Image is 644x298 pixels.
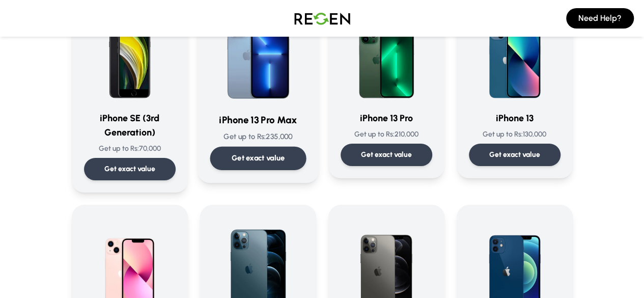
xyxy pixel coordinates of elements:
h3: iPhone 13 Pro [341,111,432,125]
h3: iPhone 13 Pro Max [210,113,306,127]
p: Get exact value [104,164,155,174]
button: Need Help? [566,8,634,29]
img: iPhone SE (3rd Generation) [84,5,176,103]
p: Get exact value [231,153,285,164]
p: Get up to Rs: 235,000 [210,131,306,142]
img: iPhone 13 Pro Max [210,1,306,104]
img: iPhone 13 [469,5,561,103]
p: Get exact value [361,150,412,160]
p: Get up to Rs: 210,000 [341,129,432,140]
h3: iPhone SE (3rd Generation) [84,111,176,140]
img: Logo [287,4,358,33]
p: Get exact value [489,150,540,160]
img: iPhone 13 Pro [341,5,432,103]
p: Get up to Rs: 130,000 [469,129,561,140]
h3: iPhone 13 [469,111,561,125]
p: Get up to Rs: 70,000 [84,144,176,154]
